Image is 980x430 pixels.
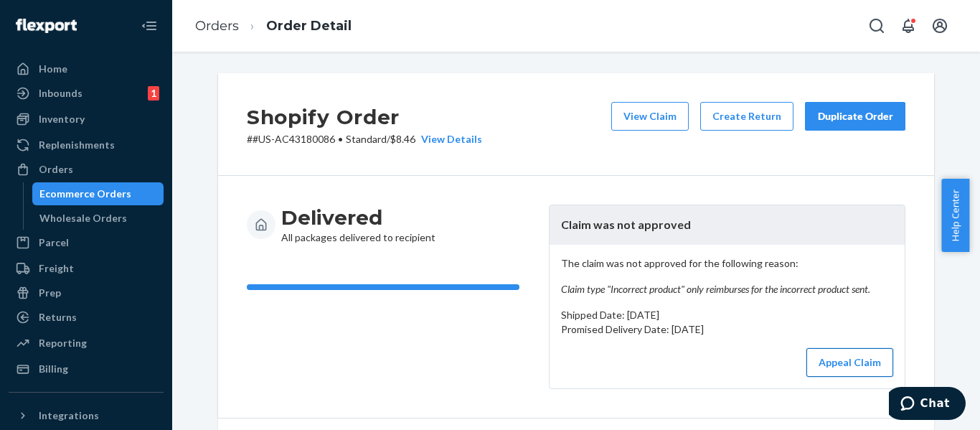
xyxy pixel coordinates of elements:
[338,133,343,145] span: •
[39,310,77,324] div: Returns
[39,62,67,76] div: Home
[32,182,164,205] a: Ecommerce Orders
[39,162,73,177] div: Orders
[9,357,164,380] a: Billing
[9,82,164,105] a: Inbounds1
[9,281,164,304] a: Prep
[889,387,966,423] iframe: Opens a widget where you can chat to one of our agents
[247,132,482,146] p: # #US-AC43180086 / $8.46
[817,109,893,123] div: Duplicate Order
[700,102,793,131] button: Create Return
[415,132,482,146] button: View Details
[806,348,893,377] button: Appeal Claim
[39,211,127,225] div: Wholesale Orders
[9,158,164,181] a: Orders
[39,286,61,300] div: Prep
[39,408,99,423] div: Integrations
[266,18,352,34] a: Order Detail
[148,86,159,101] div: 1
[561,322,893,337] p: Promised Delivery Date: [DATE]
[247,102,482,132] h2: Shopify Order
[550,205,905,245] header: Claim was not approved
[39,362,68,376] div: Billing
[281,205,435,230] h3: Delivered
[561,256,893,296] p: The claim was not approved for the following reason:
[39,86,83,101] div: Inbounds
[281,205,435,245] div: All packages delivered to recipient
[39,336,87,350] div: Reporting
[9,404,164,427] button: Integrations
[39,261,74,276] div: Freight
[9,57,164,80] a: Home
[9,332,164,355] a: Reporting
[39,187,131,201] div: Ecommerce Orders
[9,306,164,329] a: Returns
[135,11,164,40] button: Close Navigation
[39,138,115,152] div: Replenishments
[346,133,387,145] span: Standard
[9,134,164,156] a: Replenishments
[9,231,164,254] a: Parcel
[39,235,69,250] div: Parcel
[941,179,969,252] button: Help Center
[184,5,363,47] ol: breadcrumbs
[561,282,893,296] em: Claim type "Incorrect product" only reimburses for the incorrect product sent.
[39,112,85,126] div: Inventory
[16,19,77,33] img: Flexport logo
[862,11,891,40] button: Open Search Box
[9,108,164,131] a: Inventory
[925,11,954,40] button: Open account menu
[611,102,689,131] button: View Claim
[9,257,164,280] a: Freight
[32,207,164,230] a: Wholesale Orders
[195,18,239,34] a: Orders
[805,102,905,131] button: Duplicate Order
[561,308,893,322] p: Shipped Date: [DATE]
[894,11,923,40] button: Open notifications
